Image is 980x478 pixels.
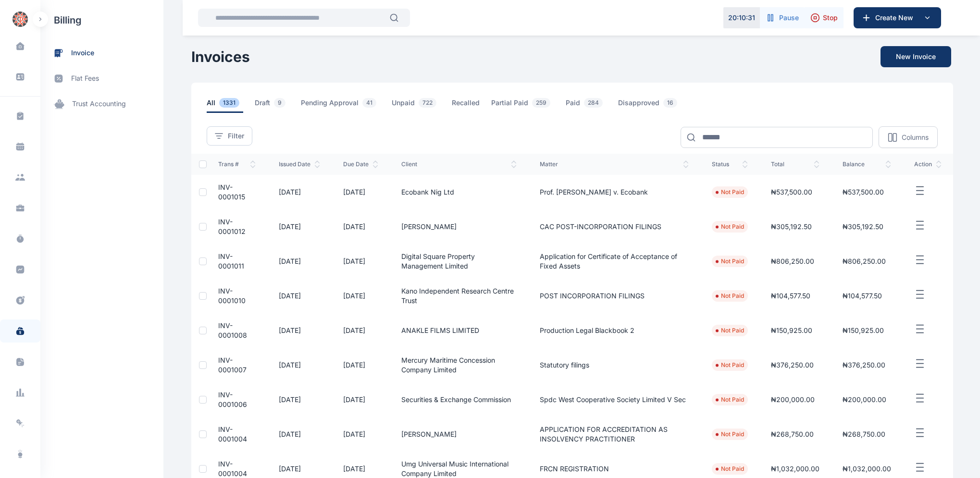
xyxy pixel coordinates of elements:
[267,417,332,452] td: [DATE]
[218,321,247,339] a: INV-0001008
[390,348,528,382] td: Mercury Maritime Concession Company Limited
[267,279,332,313] td: [DATE]
[771,222,812,231] span: ₦305,192.50
[771,257,814,265] span: ₦806,250.00
[528,348,700,382] td: Statutory filings
[332,175,390,209] td: [DATE]
[663,98,677,108] span: 16
[843,160,891,168] span: balance
[267,244,332,279] td: [DATE]
[332,382,390,417] td: [DATE]
[267,175,332,209] td: [DATE]
[716,257,744,265] li: Not Paid
[728,13,755,23] p: 20 : 10 : 31
[618,98,681,113] span: Disapproved
[566,98,618,113] a: Paid284
[823,13,838,23] span: Stop
[716,430,744,438] li: Not Paid
[390,279,528,313] td: Kano Independent Research Centre Trust
[255,98,301,113] a: Draft9
[332,417,390,452] td: [DATE]
[218,218,246,235] span: INV-0001012
[392,98,440,113] span: Unpaid
[716,361,744,369] li: Not Paid
[332,279,390,313] td: [DATE]
[879,126,938,148] button: Columns
[716,292,744,300] li: Not Paid
[716,327,744,334] li: Not Paid
[40,40,163,66] a: invoice
[228,131,244,141] span: Filter
[528,417,700,452] td: APPLICATION FOR ACCREDITATION AS INSOLVENCY PRACTITIONER
[207,98,255,113] a: All1331
[528,279,700,313] td: POST INCORPORATION FILINGS
[771,160,819,168] span: total
[843,292,882,300] span: ₦104,577.50
[716,465,744,473] li: Not Paid
[218,391,247,408] a: INV-0001006
[528,313,700,348] td: Production Legal Blackbook 2
[419,98,436,108] span: 722
[771,188,812,196] span: ₦537,500.00
[452,98,480,113] span: Recalled
[528,209,700,244] td: CAC POST-INCORPORATION FILINGS
[218,252,244,270] a: INV-0001011
[491,98,554,113] span: Partial Paid
[390,175,528,209] td: Ecobank Nig Ltd
[716,223,744,231] li: Not Paid
[452,98,491,113] a: Recalled
[771,292,810,300] span: ₦104,577.50
[219,98,239,108] span: 1331
[191,48,250,65] h1: Invoices
[218,287,246,305] a: INV-0001010
[584,98,603,108] span: 284
[390,417,528,452] td: [PERSON_NAME]
[267,209,332,244] td: [DATE]
[390,244,528,279] td: Digital Square Property Management Limited
[218,425,247,443] a: INV-0001004
[267,382,332,417] td: [DATE]
[843,465,891,473] span: ₦1,032,000.00
[267,348,332,382] td: [DATE]
[332,244,390,279] td: [DATE]
[760,7,805,28] button: Pause
[390,313,528,348] td: ANAKLE FILMS LIMITED
[902,133,929,142] p: Columns
[218,160,256,168] span: Trans #
[218,356,247,374] span: INV-0001007
[274,98,285,108] span: 9
[207,98,243,113] span: All
[716,396,744,404] li: Not Paid
[528,244,700,279] td: Application for Certificate of Acceptance of Fixed Assets
[771,430,814,438] span: ₦268,750.00
[618,98,693,113] a: Disapproved16
[491,98,566,113] a: Partial Paid259
[332,313,390,348] td: [DATE]
[401,160,517,168] span: client
[207,126,252,146] button: Filter
[540,160,689,168] span: Matter
[332,209,390,244] td: [DATE]
[532,98,550,108] span: 259
[771,326,812,334] span: ₦150,925.00
[390,382,528,417] td: Securities & Exchange Commission
[40,91,163,117] a: trust accounting
[771,361,814,369] span: ₦376,250.00
[343,160,378,168] span: Due Date
[771,395,815,404] span: ₦200,000.00
[71,74,99,84] span: flat fees
[843,188,884,196] span: ₦537,500.00
[843,430,885,438] span: ₦268,750.00
[218,183,245,201] a: INV-0001015
[881,46,951,67] button: New Invoice
[712,160,748,168] span: status
[390,209,528,244] td: [PERSON_NAME]
[267,313,332,348] td: [DATE]
[843,395,886,404] span: ₦200,000.00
